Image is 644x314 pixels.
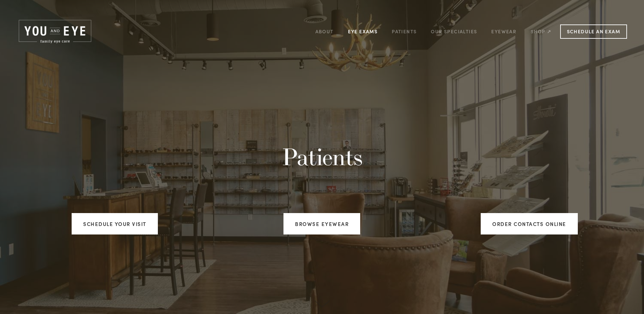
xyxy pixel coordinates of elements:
[491,26,516,37] a: Eyewear
[72,213,158,234] a: Schedule your visit
[283,213,360,234] a: Browse Eyewear
[136,143,508,171] h1: Patients
[531,26,551,37] a: Shop ↗
[481,213,578,234] a: ORDER CONTACTS ONLINE
[392,26,417,37] a: Patients
[17,19,93,45] img: Rochester, MN | You and Eye | Family Eye Care
[560,24,627,39] a: Schedule an Exam
[348,26,378,37] a: Eye Exams
[431,28,477,35] a: Our Specialties
[315,26,334,37] a: About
